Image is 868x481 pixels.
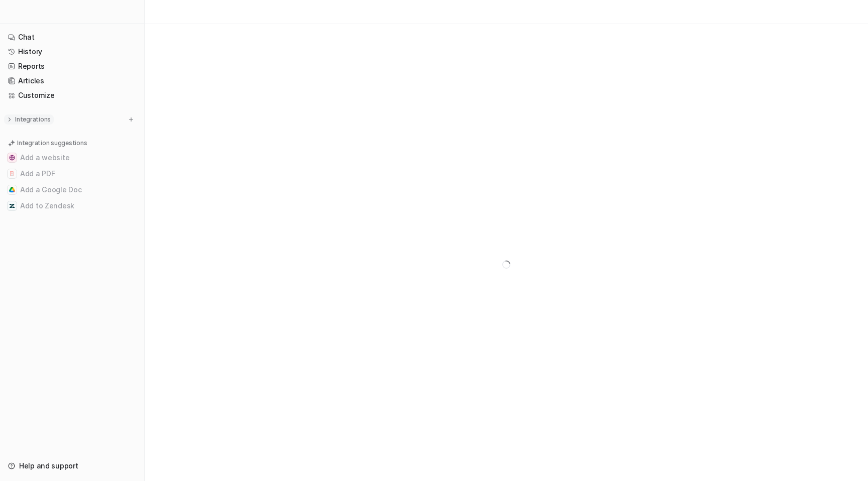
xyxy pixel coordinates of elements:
img: Add a website [9,155,15,161]
a: Reports [4,59,140,73]
img: Add a Google Doc [9,187,15,193]
a: Help and support [4,459,140,473]
button: Integrations [4,114,54,125]
button: Add a Google DocAdd a Google Doc [4,182,140,198]
button: Add a websiteAdd a website [4,150,140,166]
button: Add a PDFAdd a PDF [4,166,140,182]
p: Integration suggestions [17,139,87,148]
img: menu_add.svg [128,116,135,123]
img: Add to Zendesk [9,203,15,209]
button: Add to ZendeskAdd to Zendesk [4,198,140,214]
img: expand menu [6,116,13,123]
a: Articles [4,74,140,88]
a: Chat [4,30,140,44]
img: Add a PDF [9,171,15,177]
a: History [4,45,140,59]
p: Integrations [15,115,51,124]
a: Customize [4,88,140,102]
